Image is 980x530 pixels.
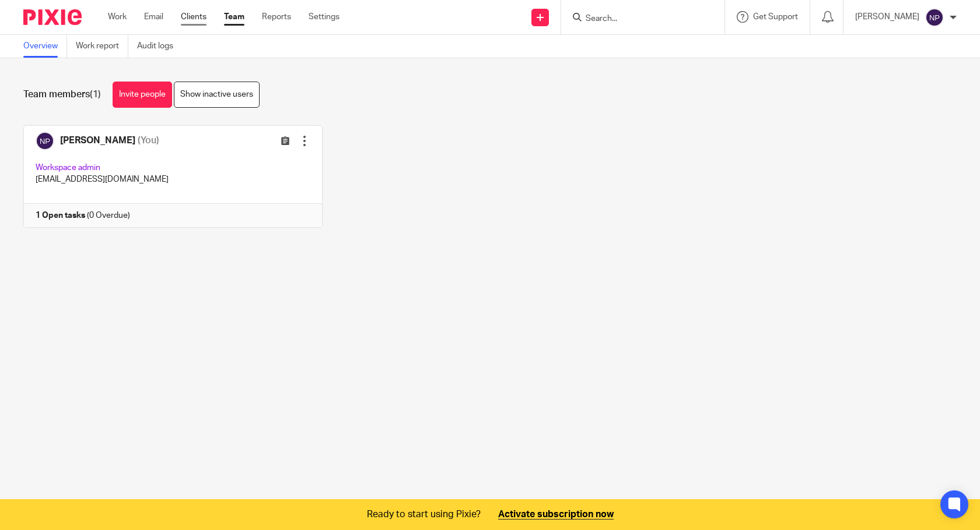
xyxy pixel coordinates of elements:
[23,89,101,101] h1: Team members
[309,11,339,23] a: Settings
[224,11,244,23] a: Team
[181,11,206,23] a: Clients
[113,82,172,108] a: Invite people
[925,8,944,27] img: svg%3E
[174,82,260,108] a: Show inactive users
[855,11,919,23] p: [PERSON_NAME]
[584,14,689,24] input: Search
[753,13,798,21] span: Get Support
[90,90,101,99] span: (1)
[137,35,182,58] a: Audit logs
[144,11,163,23] a: Email
[262,11,291,23] a: Reports
[76,35,128,58] a: Work report
[23,35,67,58] a: Overview
[108,11,127,23] a: Work
[23,9,82,25] img: Pixie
